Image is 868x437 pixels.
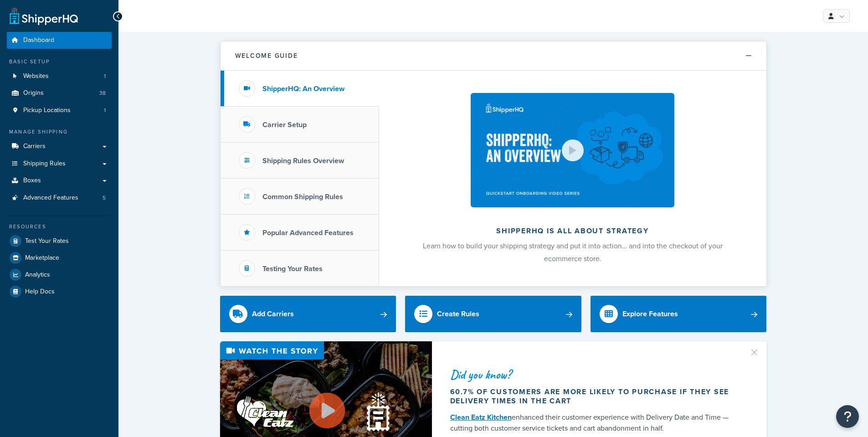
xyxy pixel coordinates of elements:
[262,229,354,237] h3: Popular Advanced Features
[221,41,766,71] button: Welcome Guide
[450,412,512,422] a: Clean Eatz Kitchen
[7,250,112,266] a: Marketplace
[7,283,112,300] a: Help Docs
[7,155,112,172] a: Shipping Rules
[104,72,106,80] span: 1
[7,138,112,155] a: Carriers
[262,85,344,93] h3: ShipperHQ: An Overview
[7,190,112,206] a: Advanced Features5
[262,157,344,165] h3: Shipping Rules Overview
[450,368,738,381] div: Did you know?
[262,121,307,129] h3: Carrier Setup
[7,190,112,206] li: Advanced Features
[7,85,112,102] li: Origins
[7,85,112,102] a: Origins38
[7,58,112,66] div: Basic Setup
[403,227,742,235] h2: ShipperHQ is all about strategy
[7,102,112,119] li: Pickup Locations
[25,254,59,262] span: Marketplace
[25,288,55,296] span: Help Docs
[7,172,112,189] a: Boxes
[262,193,343,201] h3: Common Shipping Rules
[103,194,106,202] span: 5
[7,267,112,283] a: Analytics
[23,160,66,168] span: Shipping Rules
[7,223,112,231] div: Resources
[7,233,112,249] a: Test Your Rates
[7,32,112,49] a: Dashboard
[262,265,323,273] h3: Testing Your Rates
[591,296,767,332] a: Explore Features
[7,68,112,85] a: Websites1
[450,412,738,434] div: enhanced their customer experience with Delivery Date and Time — cutting both customer service ti...
[7,68,112,85] li: Websites
[220,296,396,332] a: Add Carriers
[23,36,54,44] span: Dashboard
[405,296,581,332] a: Create Rules
[7,128,112,136] div: Manage Shipping
[252,308,294,320] div: Add Carriers
[23,194,78,202] span: Advanced Features
[437,308,479,320] div: Create Rules
[450,387,738,406] div: 60.7% of customers are more likely to purchase if they see delivery times in the cart
[423,241,723,264] span: Learn how to build your shipping strategy and put it into action… and into the checkout of your e...
[7,102,112,119] a: Pickup Locations1
[23,107,71,114] span: Pickup Locations
[25,271,50,279] span: Analytics
[235,52,298,59] h2: Welcome Guide
[23,177,41,185] span: Boxes
[23,89,44,97] span: Origins
[471,93,674,207] img: ShipperHQ is all about strategy
[23,72,49,80] span: Websites
[836,405,859,428] button: Open Resource Center
[104,107,106,114] span: 1
[23,143,46,150] span: Carriers
[25,237,69,245] span: Test Your Rates
[622,308,678,320] div: Explore Features
[99,89,106,97] span: 38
